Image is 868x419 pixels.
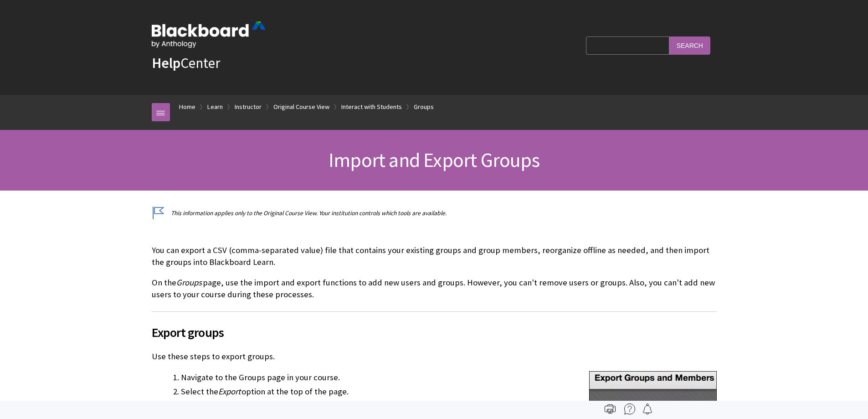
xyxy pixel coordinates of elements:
p: This information applies only to the Original Course View. Your institution controls which tools ... [152,209,717,217]
a: Original Course View [273,101,329,113]
a: Home [179,101,195,113]
span: Import and Export Groups [329,147,539,172]
input: Search [669,36,710,54]
a: Instructor [235,101,262,113]
strong: Help [152,54,180,72]
span: Groups [176,277,202,288]
a: Learn [207,101,223,113]
p: On the page, use the import and export functions to add new users and groups. However, you can't ... [152,277,717,300]
p: You can export a CSV (comma-separated value) file that contains your existing groups and group me... [152,244,717,268]
p: Use these steps to export groups. [152,351,717,362]
span: Export groups [152,323,717,342]
li: Navigate to the Groups page in your course. [181,371,717,384]
a: HelpCenter [152,54,220,72]
a: Groups [414,101,434,113]
span: Export [218,386,241,397]
img: Blackboard by Anthology [152,21,266,48]
li: Select the option at the top of the page. [181,385,717,398]
img: More help [624,403,635,414]
img: Print [605,403,616,414]
img: Follow this page [642,403,653,414]
a: Interact with Students [341,101,402,113]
